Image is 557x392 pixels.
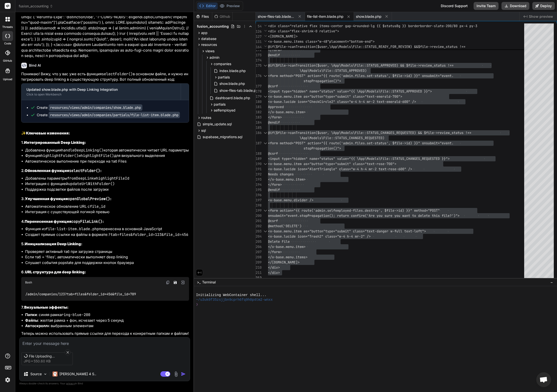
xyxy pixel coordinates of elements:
span: show.blade.php [356,14,382,19]
span: Needs changes [268,172,294,176]
img: icon [181,372,186,376]
div: Create [37,105,142,110]
span: pp\Models\File::STATUS_APPROVED) && $file->review_ [335,63,434,68]
li: Добавлены параметры и [25,176,189,181]
p: [PERSON_NAME] 4 S.. [59,372,96,376]
span: lete this file?')"> [422,213,460,218]
span: stopPropagation()"> [304,146,341,150]
label: GitHub [3,59,12,63]
span: Delete File [268,239,290,244]
div: Click to open Workbench [26,93,176,96]
li: Интеграция с функцией [25,181,189,187]
span: pp\Models\File::STATUS_CHANGES_REQUESTED) && $file [335,131,434,135]
li: Функция из перенесена в основной JavaScript [25,226,189,232]
div: Discord Support [438,2,471,10]
label: Upload [3,77,12,81]
code: highlightFile() [81,153,114,158]
span: @endif [268,120,280,125]
span: ST" [434,208,440,213]
span: </x-base.menu.item> [268,244,306,249]
span: </form> [268,182,282,187]
span: rounded-lg {{ $statusBg }} border [355,24,420,28]
div: Click to collapse the range. [262,94,269,99]
div: 174 [256,58,262,63]
span: fusion_accounting [19,4,53,9]
p: Теперь можно использовать прямые ссылки для перехода к конкретным папкам и файлам! [21,331,189,336]
code: updateUrlWithFolder() [68,181,115,186]
div: 173 [256,53,262,58]
code: ring-blue-200 [61,312,90,317]
li: Проверяет активный таб при загрузке страницы [25,249,189,255]
div: 206 [256,244,262,249]
span: <x-base.menu.item as="button" [268,94,325,99]
span: Bash [25,280,32,284]
span: show.blade.php [219,81,246,87]
button: Preview [218,2,242,9]
span: ❯ [196,302,198,307]
span: 127 [256,34,262,39]
span: <x-base.menu.items class="w-48" [268,39,329,44]
span: <x-base.menu.item as="button" [268,162,325,166]
div: 212 [256,275,262,280]
span: dashboard.blade.php [215,95,251,101]
div: 210 [256,265,262,270]
code: file_id [90,204,105,209]
span: type="submit" class="text-emerald-700"> [325,94,402,99]
div: 172 [256,47,262,53]
li: к выбранным элементам [25,323,189,329]
li: Слушает события popstate для поддержки кнопок браузера [25,260,189,266]
code: handleDeepLinking() [61,148,103,153]
label: threads [2,25,13,29]
div: Click to collapse the range. [262,63,269,68]
span: <form action="{{ route('admin.self [268,208,335,213]
li: : синяя рамка [25,312,189,318]
span: @if($file->canTransition($user, \A [268,63,335,68]
p: Source [30,372,42,376]
div: Open chat [536,372,551,387]
span: resources [201,42,217,47]
span: <x-base.menu.divider /> [268,198,313,202]
span: }"> [426,89,432,93]
div: Files [194,14,212,19]
button: Editor [197,2,218,9]
span: <x-base.menu.item as="button" [268,229,325,233]
li: Поддержка подсветки файлов после загрузки [25,187,189,192]
span: sql [201,128,206,133]
button: Updated show.blade.php with Deep Linking IntegrationClick to open Workbench [21,84,181,100]
div: 178 [256,89,262,94]
label: code [4,41,11,46]
span: selfemployed [214,108,235,113]
span: </x-base.menu.items> [268,255,307,259]
strong: Улучшенная функция : [25,196,112,201]
span: <[DOMAIN_NAME]> [268,34,298,38]
span: 131 [256,39,262,44]
code: highlightFileId [96,176,129,181]
span: Terminal [202,280,216,285]
div: Click to collapse the range. [262,208,269,213]
span: oute('admin.files.set-status', $file->id) }}" onsu [331,74,430,78]
div: 186 [256,130,262,135]
span: oute('admin.files.set-status', $file->id) }}" onsu [331,141,430,145]
div: 185 [256,125,262,130]
button: Deploy [532,2,555,10]
span: supabase_migrations.sql [202,134,243,140]
div: 184 [256,120,262,125]
span: <form method="POST" action="{{ r [268,74,331,78]
div: 189 [256,156,262,161]
span: @csrf [268,151,278,156]
div: 204 [256,234,262,239]
h2: ✨ [21,131,189,136]
div: 176 [256,73,262,78]
span: @if($file->canTransition($user, \A [268,131,335,135]
span: status !== [434,63,454,68]
h3: 4. [21,219,189,224]
code: openGlobalPreview() [68,196,110,201]
div: Click to collapse the range. [262,161,269,167]
span: bmit="event. [430,141,454,145]
li: Добавлена функция которая автоматически читает URL параметры [25,148,189,153]
img: Pick Models [43,372,47,376]
button: Invite Team [474,2,499,10]
span: companies [214,61,231,66]
h3: 3. [21,196,189,202]
span: File Uploading... [29,354,68,359]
